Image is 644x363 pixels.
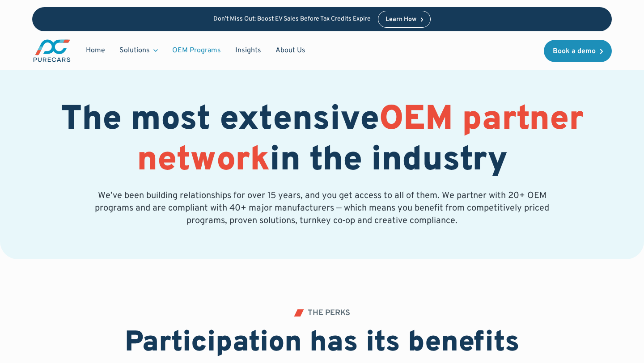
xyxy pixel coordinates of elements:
[32,100,612,181] h1: The most extensive in the industry
[268,42,313,59] a: About Us
[165,42,228,59] a: OEM Programs
[213,16,371,23] p: Don’t Miss Out: Boost EV Sales Before Tax Credits Expire
[544,40,612,62] a: Book a demo
[308,309,350,317] div: THE PERKS
[32,38,72,63] img: purecars logo
[386,17,416,23] div: Learn How
[228,42,268,59] a: Insights
[125,326,520,361] h2: Participation has its benefits
[79,42,112,59] a: Home
[112,42,165,59] div: Solutions
[553,48,596,55] div: Book a demo
[137,99,584,182] span: OEM partner network
[119,46,150,55] div: Solutions
[378,11,431,28] a: Learn How
[93,190,551,227] p: We’ve been building relationships for over 15 years, and you get access to all of them. We partne...
[32,38,72,63] a: main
